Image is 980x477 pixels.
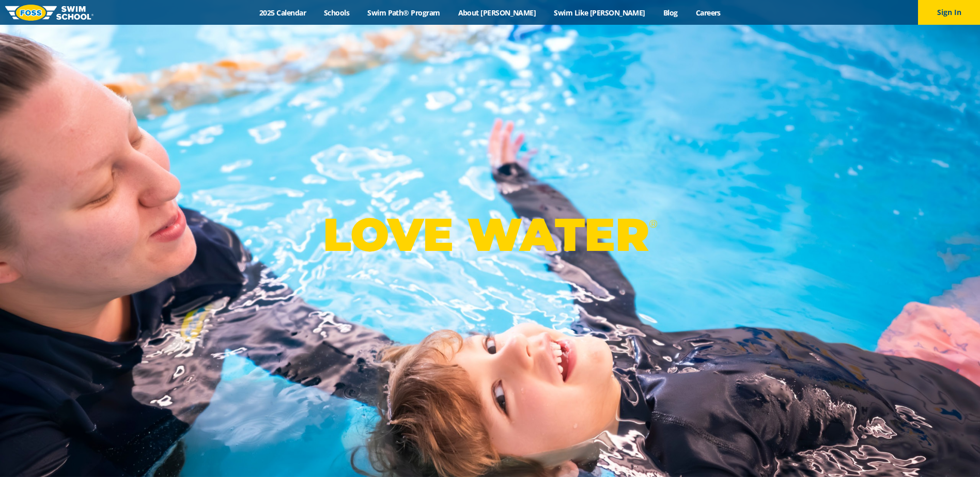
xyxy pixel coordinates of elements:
[449,8,545,18] a: About [PERSON_NAME]
[545,8,655,18] a: Swim Like [PERSON_NAME]
[323,207,657,262] p: LOVE WATER
[315,8,359,18] a: Schools
[359,8,449,18] a: Swim Path® Program
[687,8,729,18] a: Careers
[649,217,657,230] sup: ®
[654,8,687,18] a: Blog
[5,5,94,21] img: FOSS Swim School Logo
[251,8,315,18] a: 2025 Calendar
